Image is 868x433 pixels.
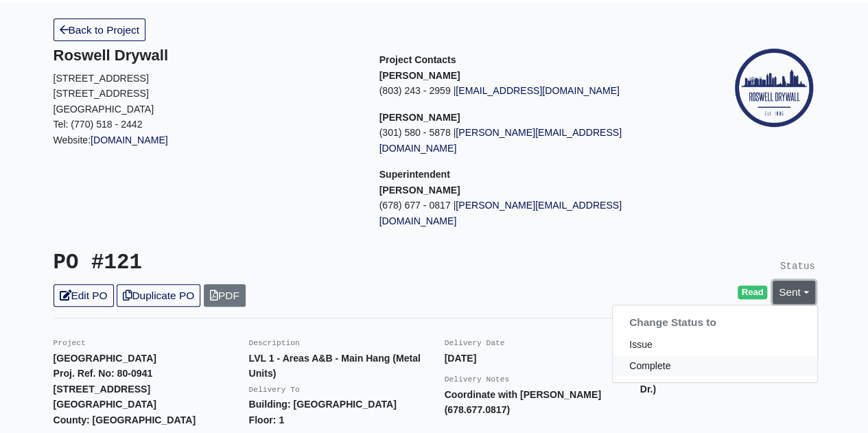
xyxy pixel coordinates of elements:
[54,414,196,425] strong: County: [GEOGRAPHIC_DATA]
[379,200,622,226] a: [PERSON_NAME][EMAIL_ADDRESS][DOMAIN_NAME]
[54,117,359,132] p: Tel: (770) 518 - 2442
[613,355,817,377] a: Complete
[379,112,460,123] strong: [PERSON_NAME]
[54,86,359,102] p: [STREET_ADDRESS]
[445,375,510,384] small: Delivery Notes
[612,305,818,383] div: [PERSON_NAME]
[54,399,156,410] strong: [GEOGRAPHIC_DATA]
[249,399,397,410] strong: Building: [GEOGRAPHIC_DATA]
[91,134,168,145] a: [DOMAIN_NAME]
[379,127,622,154] a: [PERSON_NAME][EMAIL_ADDRESS][DOMAIN_NAME]
[54,384,151,395] strong: [STREET_ADDRESS]
[54,102,359,117] p: [GEOGRAPHIC_DATA]
[54,250,424,276] h3: PO #121
[54,353,156,364] strong: [GEOGRAPHIC_DATA]
[249,414,285,425] strong: Floor: 1
[249,353,421,379] strong: LVL 1 - Areas A&B - Main Hang (Metal Units)
[54,71,359,86] p: [STREET_ADDRESS]
[249,386,300,394] small: Delivery To
[780,261,815,272] small: Status
[54,284,114,307] a: Edit PO
[54,19,146,41] a: Back to Project
[204,284,246,307] a: PDF
[379,83,685,99] p: (803) 243 - 2959 |
[379,125,685,156] p: (301) 580 - 5878 |
[379,54,456,65] span: Project Contacts
[613,311,817,334] h6: Change Status to
[445,339,505,347] small: Delivery Date
[445,353,477,364] strong: [DATE]
[54,368,153,379] strong: Proj. Ref. No: 80-0941
[54,339,86,347] small: Project
[379,70,460,81] strong: [PERSON_NAME]
[379,198,685,229] p: (678) 677 - 0817 |
[456,85,620,96] a: [EMAIL_ADDRESS][DOMAIN_NAME]
[613,335,817,356] a: Issue
[773,281,815,303] a: Sent
[445,389,601,416] strong: Coordinate with [PERSON_NAME] (678.677.0817)
[54,47,359,148] div: Website:
[249,339,300,347] small: Description
[379,185,460,196] strong: [PERSON_NAME]
[54,47,359,65] h5: Roswell Drywall
[738,285,767,299] span: Read
[379,169,450,180] span: Superintendent
[117,284,200,307] a: Duplicate PO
